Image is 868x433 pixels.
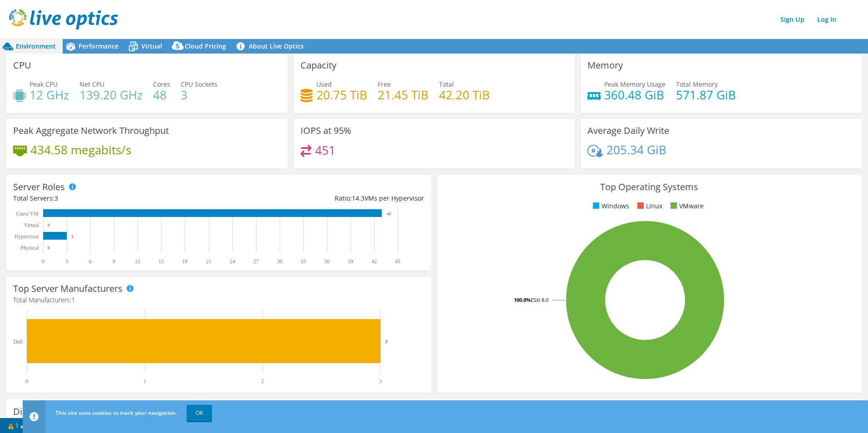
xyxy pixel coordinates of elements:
h4: 571.87 GiB [676,90,736,100]
li: Linux [635,201,662,211]
h3: Peak Aggregate Network Throughput [13,126,169,136]
h4: 20.75 TiB [316,90,367,100]
span: CPU Sockets [181,80,217,89]
h4: 21.45 TiB [378,90,429,100]
tspan: ESXi 8.0 [531,296,548,303]
h3: Server Roles [13,182,65,192]
h4: 205.34 GiB [607,145,666,155]
text: 45 [395,258,400,265]
h3: IOPS at 95% [301,126,351,136]
text: 39 [348,258,353,265]
h4: 451 [315,145,335,155]
text: 43 [387,212,391,216]
text: 15 [158,258,164,265]
span: Cores [153,80,170,89]
span: Environment [16,42,56,50]
text: 36 [324,258,330,265]
text: 6 [89,258,92,265]
h4: 434.58 megabits/s [30,145,131,155]
h4: 3 [181,90,217,100]
text: Virtual [24,222,39,228]
text: Dell [13,339,23,345]
text: 3 [379,378,382,384]
span: Peak Memory Usage [604,80,666,89]
h4: Total Manufacturers: [13,295,424,305]
span: Total [439,80,454,89]
text: 18 [182,258,187,265]
h3: Memory [587,60,623,70]
div: Total Servers: [13,193,218,203]
h4: 360.48 GiB [604,90,666,100]
text: 9 [113,258,115,265]
text: 12 [135,258,140,265]
text: Guest VM [16,211,39,217]
span: This site uses cookies to track your navigation. [55,409,177,417]
h3: Capacity [301,60,336,70]
h3: Average Daily Write [587,126,669,136]
li: Windows [591,201,629,211]
text: 27 [253,258,259,265]
span: Cloud Pricing [185,42,226,50]
text: Hypervisor [15,233,39,240]
h4: 48 [153,90,170,100]
text: 3 [71,234,74,239]
text: 21 [206,258,212,265]
text: 0 [25,378,28,384]
span: Virtual [141,42,162,50]
tspan: 100.0% [514,296,531,303]
h4: 42.20 TiB [439,90,490,100]
span: Total Memory [676,80,718,89]
text: 0 [48,223,50,227]
text: 33 [301,258,306,265]
span: Performance [79,42,118,50]
h3: Top Server Manufacturers [13,284,123,294]
text: 2 [261,378,264,384]
span: Peak CPU [30,80,58,89]
text: Physical [20,245,39,251]
a: Log In [813,13,841,26]
span: 3 [54,194,58,202]
h4: 139.20 GHz [79,90,143,100]
li: VMware [668,201,704,211]
text: 3 [385,339,388,344]
h4: 12 GHz [30,90,69,100]
h3: CPU [13,60,31,70]
text: 0 [48,246,50,250]
text: 30 [277,258,282,265]
text: 1 [143,378,146,384]
span: 1 [71,295,75,304]
span: Net CPU [79,80,104,89]
text: 3 [65,258,68,265]
div: Ratio: VMs per Hypervisor [218,193,424,203]
a: Sign Up [776,13,809,26]
h3: Top Operating Systems [444,182,855,192]
text: 0 [42,258,44,265]
a: 1 [2,420,30,431]
span: Free [378,80,391,89]
span: 14.3 [352,194,365,202]
text: 24 [230,258,235,265]
span: Used [316,80,332,89]
img: live_optics_svg.svg [9,9,118,30]
text: 42 [371,258,377,265]
a: OK [187,405,212,421]
a: About Live Optics [233,39,311,54]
